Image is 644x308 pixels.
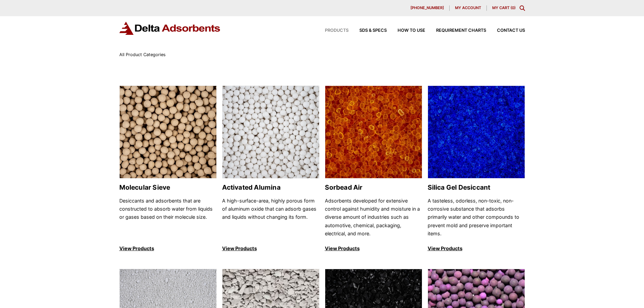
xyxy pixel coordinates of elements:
span: SDS & SPECS [359,28,387,33]
p: Desiccants and adsorbents that are constructed to absorb water from liquids or gases based on the... [119,197,217,238]
a: Sorbead Air Sorbead Air Adsorbents developed for extensive control against humidity and moisture ... [325,86,422,253]
a: Requirement Charts [425,28,486,33]
p: View Products [325,244,422,253]
h2: Silica Gel Desiccant [428,184,525,191]
p: A tasteless, odorless, non-toxic, non-corrosive substance that adsorbs primarily water and other ... [428,197,525,238]
img: Sorbead Air [325,86,422,179]
a: Activated Alumina Activated Alumina A high-surface-area, highly porous form of aluminum oxide tha... [222,86,319,253]
img: Delta Adsorbents [119,22,221,35]
a: My account [450,5,487,11]
span: My account [455,6,481,10]
p: View Products [119,244,217,253]
a: My Cart (0) [492,5,516,10]
a: Contact Us [486,28,525,33]
span: All Product Categories [119,52,166,57]
a: How to Use [387,28,425,33]
p: View Products [222,244,319,253]
span: Contact Us [497,28,525,33]
a: SDS & SPECS [349,28,387,33]
h2: Activated Alumina [222,184,319,191]
span: 0 [512,5,514,10]
span: Products [325,28,349,33]
img: Molecular Sieve [120,86,216,179]
a: Molecular Sieve Molecular Sieve Desiccants and adsorbents that are constructed to absorb water fr... [119,86,217,253]
span: Requirement Charts [436,28,486,33]
h2: Sorbead Air [325,184,422,191]
span: [PHONE_NUMBER] [410,6,444,10]
p: View Products [428,244,525,253]
p: Adsorbents developed for extensive control against humidity and moisture in a diverse amount of i... [325,197,422,238]
p: A high-surface-area, highly porous form of aluminum oxide that can adsorb gases and liquids witho... [222,197,319,238]
div: Toggle Modal Content [520,5,525,11]
a: [PHONE_NUMBER] [405,5,450,11]
h2: Molecular Sieve [119,184,217,191]
img: Silica Gel Desiccant [428,86,525,179]
span: How to Use [398,28,425,33]
a: Products [314,28,349,33]
img: Activated Alumina [222,86,319,179]
a: Silica Gel Desiccant Silica Gel Desiccant A tasteless, odorless, non-toxic, non-corrosive substan... [428,86,525,253]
